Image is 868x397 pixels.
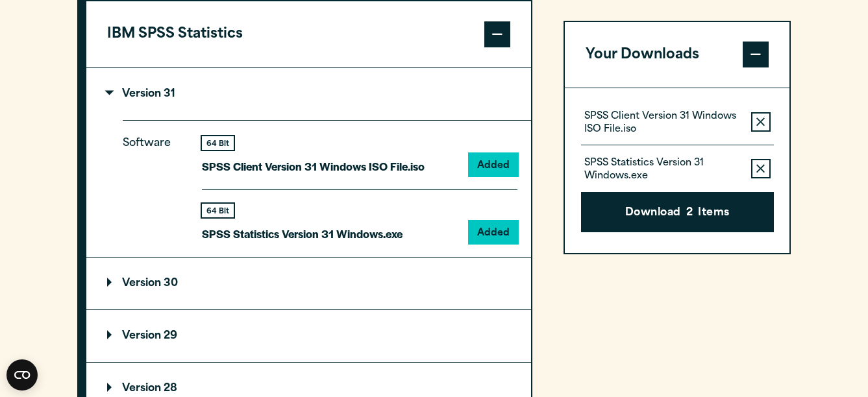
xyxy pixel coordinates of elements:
p: Software [123,134,181,232]
div: 64 Bit [202,136,234,150]
button: Download2Items [581,193,774,233]
p: Version 28 [107,383,177,394]
button: Open CMP widget [6,359,38,391]
button: IBM SPSS Statistics [86,1,531,67]
button: Added [469,154,517,176]
div: Your Downloads [565,88,790,254]
summary: Version 31 [86,68,531,120]
p: Version 31 [107,89,175,99]
div: 64 Bit [202,204,234,217]
p: SPSS Client Version 31 Windows ISO File.iso [202,157,425,176]
p: Version 30 [107,278,178,289]
p: Version 29 [107,331,177,341]
summary: Version 29 [86,310,531,362]
p: SPSS Statistics Version 31 Windows.exe [584,158,741,184]
button: Your Downloads [565,22,790,88]
summary: Version 30 [86,258,531,309]
p: SPSS Statistics Version 31 Windows.exe [202,224,403,243]
p: SPSS Client Version 31 Windows ISO File.iso [584,111,741,137]
span: 2 [686,206,693,223]
button: Added [469,221,517,243]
